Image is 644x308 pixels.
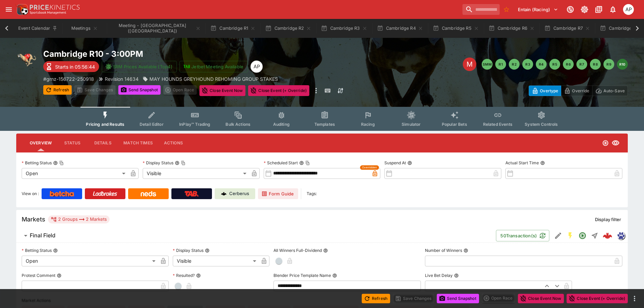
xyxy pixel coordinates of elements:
[264,160,298,166] p: Scheduled Start
[53,248,58,253] button: Betting Status
[163,85,197,95] div: split button
[30,11,66,14] img: Sportsbook Management
[564,3,576,16] button: Connected to PK
[373,19,427,38] button: Cambridge R4
[14,19,62,38] button: Event Calendar
[118,85,161,95] button: Send Snapshot
[3,3,15,16] button: open drawer
[361,122,375,127] span: Racing
[63,19,106,38] button: Meetings
[43,75,94,82] p: Copy To Clipboard
[248,85,309,96] button: Close Event (+ Override)
[199,85,245,96] button: Close Event Now
[617,59,628,70] button: R10
[22,160,52,166] p: Betting Status
[22,247,52,253] p: Betting Status
[437,294,479,303] button: Send Snapshot
[482,293,515,303] div: split button
[143,75,278,82] div: MAY HOUNDS GREYHOUND REHOMING GROUP STAKES
[617,232,625,239] img: grnz
[185,191,199,196] img: TabNZ
[88,135,118,151] button: Details
[563,59,574,70] button: R6
[384,160,406,166] p: Suspend At
[425,247,462,253] p: Number of Winners
[522,59,533,70] button: R3
[229,190,249,197] p: Cerberus
[196,273,201,278] button: Resulted?
[603,59,614,70] button: R9
[317,19,371,38] button: Cambridge R3
[43,85,72,95] button: Refresh
[179,122,210,127] span: InPlay™ Trading
[181,161,186,165] button: Copy To Clipboard
[143,160,173,166] p: Display Status
[603,231,612,240] img: logo-cerberus--red.svg
[362,165,377,170] span: Overridden
[30,232,55,239] h6: Final Field
[501,4,512,15] button: No Bookmarks
[332,273,337,278] button: Blender Price Template Name
[307,188,317,199] label: Tags:
[529,86,628,96] div: Start From
[572,87,589,94] p: Override
[30,5,80,10] img: PriceKinetics
[482,59,628,70] nav: pagination navigation
[323,248,328,253] button: All Winners Full-Dividend
[183,63,190,70] img: jetbet-logo.svg
[215,188,255,199] a: Cerberus
[602,140,609,146] svg: Open
[514,4,562,15] button: Select Tenant
[576,59,587,70] button: R7
[140,122,164,127] span: Detail Editor
[540,19,594,38] button: Cambridge R7
[258,188,298,199] a: Form Guide
[173,256,259,266] div: Visible
[529,86,561,96] button: Overtype
[24,135,57,151] button: Overview
[273,273,331,278] p: Blender Price Template Name
[509,59,520,70] button: R2
[273,247,322,253] p: All Winners Full-Dividend
[518,294,564,303] button: Close Event Now
[16,229,496,242] button: Final Field
[362,294,390,303] button: Refresh
[102,61,177,72] button: SRM Prices Available (Top4)
[482,59,493,70] button: SMM
[205,248,210,253] button: Display Status
[463,248,468,253] button: Number of Winners
[180,61,248,72] button: Jetbet Meeting Available
[22,188,39,199] label: View on :
[561,86,592,96] button: Override
[429,19,483,38] button: Cambridge R5
[53,161,58,165] button: Betting StatusCopy To Clipboard
[22,256,158,266] div: Open
[576,230,589,242] button: Open
[463,57,476,71] div: Edit Meeting
[462,4,500,15] input: search
[578,3,591,16] button: Toggle light/dark mode
[591,214,625,225] button: Display filter
[22,215,45,223] h5: Markets
[175,161,180,165] button: Display StatusCopy To Clipboard
[578,232,587,240] svg: Open
[592,86,628,96] button: Auto-Save
[173,273,195,278] p: Resulted?
[158,135,189,151] button: Actions
[525,122,558,127] span: System Controls
[623,4,634,15] div: Allan Pollitt
[51,215,107,223] div: 2 Groups 2 Markets
[601,229,614,242] a: ef0f6fd0-6a6e-4e94-b53f-09379fa58e94
[206,19,260,38] button: Cambridge R1
[612,139,620,147] svg: Visible
[621,2,636,17] button: Allan Pollitt
[536,59,547,70] button: R4
[305,161,310,165] button: Copy To Clipboard
[149,75,278,82] p: MAY HOUNDS GREYHOUND REHOMING GROUP STAKES
[549,59,560,70] button: R5
[590,59,601,70] button: R8
[483,122,512,127] span: Related Events
[496,230,549,241] button: 50Transaction(s)
[312,85,320,96] button: more
[564,230,576,242] button: SGM Enabled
